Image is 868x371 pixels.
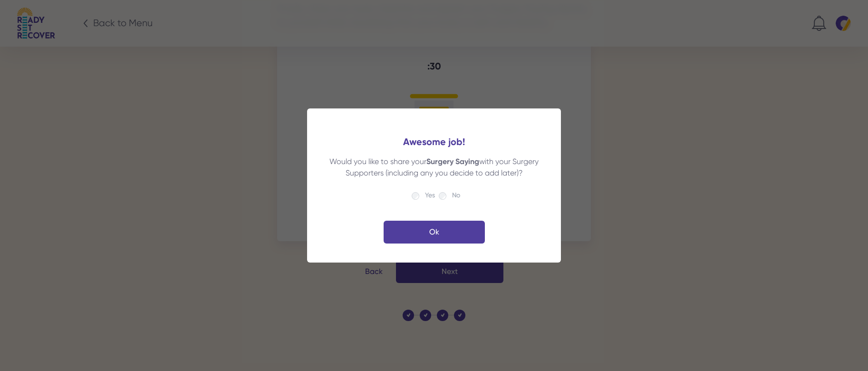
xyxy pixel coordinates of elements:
[318,156,550,213] div: Would you like to share your with your Surgery Supporters (including any you decide to add later)?
[403,135,465,148] div: Awesome job!
[425,190,435,200] label: Yes
[452,190,460,200] label: No
[426,157,479,166] b: Surgery Saying
[384,221,485,244] button: Ok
